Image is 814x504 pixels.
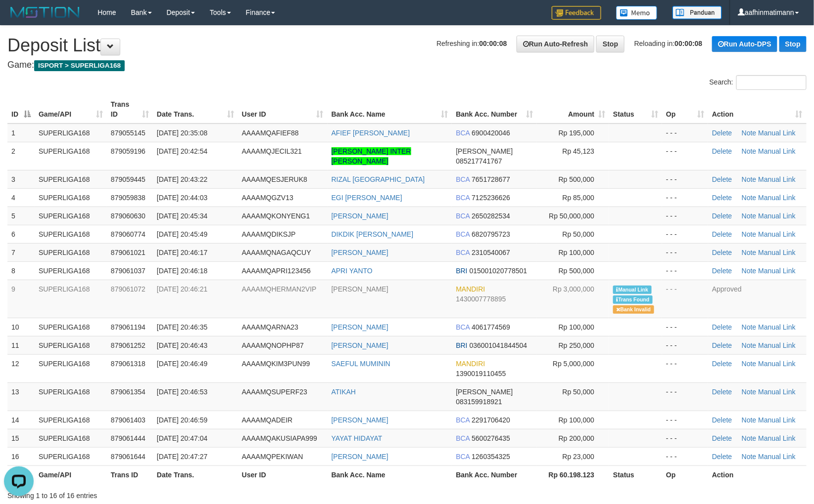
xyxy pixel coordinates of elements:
th: Bank Acc. Name [328,465,452,484]
th: Action [708,465,807,484]
span: Copy 2291706420 to clipboard [472,416,510,424]
span: AAAAMQNAGAQCUY [242,249,311,256]
span: Rp 100,000 [559,323,594,331]
a: Note [742,212,757,220]
td: 15 [7,429,35,447]
a: ATIKAH [332,388,356,396]
a: Manual Link [759,341,796,349]
span: [DATE] 20:45:49 [157,230,207,238]
span: Refreshing in: [436,40,507,47]
a: Delete [712,416,732,424]
a: [PERSON_NAME] [332,453,388,461]
a: YAYAT HIDAYAT [332,434,383,442]
img: panduan.png [672,6,722,19]
span: AAAAMQADEIR [242,416,293,424]
th: Game/API [35,465,107,484]
a: Note [742,360,757,368]
a: Note [742,323,757,331]
a: Delete [712,175,732,183]
td: SUPERLIGA168 [35,447,107,465]
span: Copy 7125236626 to clipboard [472,194,510,202]
span: BCA [456,249,470,256]
span: AAAAMQJECIL321 [242,147,302,155]
span: AAAAMQPEKIWAN [242,453,303,461]
span: AAAAMQKIM3PUN99 [242,360,310,368]
span: 879061318 [111,360,145,368]
a: Manual Link [759,323,796,331]
a: Delete [712,147,732,155]
span: [PERSON_NAME] [456,147,513,155]
td: - - - [662,354,708,382]
span: Copy 7651728677 to clipboard [472,175,510,183]
div: Showing 1 to 16 of 16 entries [7,487,332,501]
td: - - - [662,243,708,261]
td: - - - [662,411,708,429]
span: Copy 1430007778895 to clipboard [456,295,506,303]
span: [DATE] 20:42:54 [157,147,207,155]
a: Run Auto-DPS [712,36,777,52]
a: SAEFUL MUMININ [332,360,390,368]
span: Rp 50,000 [563,388,595,396]
td: SUPERLIGA168 [35,382,107,411]
span: Rp 3,000,000 [553,285,594,293]
span: 879061644 [111,453,145,461]
span: 879061037 [111,267,145,275]
a: AFIEF [PERSON_NAME] [332,129,410,137]
th: Status: activate to sort column ascending [609,95,662,124]
span: 879060774 [111,230,145,238]
td: 2 [7,142,35,170]
a: Manual Link [759,360,796,368]
span: AAAAMQKONYENG1 [242,212,310,220]
span: ISPORT > SUPERLIGA168 [34,60,125,71]
h4: Game: [7,60,807,70]
td: 10 [7,318,35,336]
a: RIZAL [GEOGRAPHIC_DATA] [332,175,425,183]
td: - - - [662,124,708,142]
a: [PERSON_NAME] [332,323,388,331]
span: Rp 5,000,000 [553,360,594,368]
a: Stop [596,36,624,52]
span: Rp 23,000 [563,453,595,461]
td: 9 [7,280,35,318]
span: Rp 500,000 [559,175,594,183]
th: Trans ID [107,465,153,484]
td: 11 [7,336,35,354]
th: Status [609,465,662,484]
a: Manual Link [759,230,796,238]
td: SUPERLIGA168 [35,207,107,225]
th: User ID [238,465,328,484]
span: Copy 5600276435 to clipboard [472,434,510,442]
th: Bank Acc. Number [452,465,537,484]
td: 6 [7,225,35,243]
span: 879059838 [111,194,145,202]
a: [PERSON_NAME] [332,249,388,256]
td: - - - [662,382,708,411]
span: Copy 2310540067 to clipboard [472,249,510,256]
a: Manual Link [759,212,796,220]
span: BRI [456,341,467,349]
th: Date Trans. [153,465,238,484]
a: APRI YANTO [332,267,373,275]
a: Note [742,129,757,137]
span: [DATE] 20:46:53 [157,388,207,396]
span: BCA [456,453,470,461]
span: AAAAMQESJERUK8 [242,175,307,183]
span: Rp 100,000 [559,416,594,424]
td: SUPERLIGA168 [35,318,107,336]
td: - - - [662,318,708,336]
span: 879061444 [111,434,145,442]
a: Note [742,230,757,238]
a: [PERSON_NAME] [332,285,388,293]
span: 879061194 [111,323,145,331]
span: Reloading in: [634,40,703,47]
td: - - - [662,225,708,243]
a: Manual Link [759,453,796,461]
td: 12 [7,354,35,382]
a: Manual Link [759,249,796,256]
span: [DATE] 20:35:08 [157,129,207,137]
a: Note [742,194,757,202]
span: Rp 50,000 [563,230,595,238]
td: - - - [662,170,708,188]
span: Rp 195,000 [559,129,594,137]
span: AAAAMQHERMAN2VIP [242,285,317,293]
